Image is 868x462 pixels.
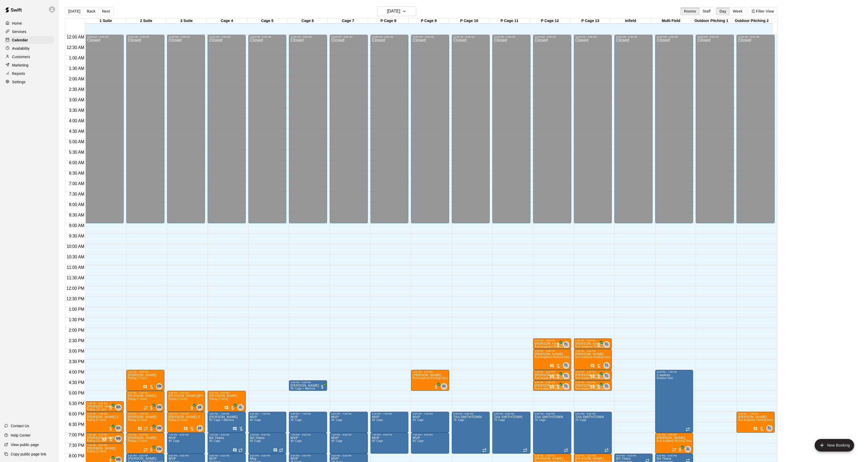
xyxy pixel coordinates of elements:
span: Hitting (1 Hour) [169,398,188,400]
div: Tyler Levine [563,362,569,369]
div: 4:00 PM – 4:30 PM [575,371,610,373]
span: Tyler Levine [565,341,569,348]
a: Reports [4,70,55,77]
span: 5:00 PM [67,391,86,395]
span: 10:30 AM [65,255,86,259]
div: Closed [697,38,732,225]
span: 40' Cage [372,419,383,421]
div: 12:00 AM – 9:00 AM [290,36,325,38]
span: Andrew Imperatore [443,383,447,389]
div: 6:00 PM – 7:00 PM [128,413,163,415]
span: TL [564,342,568,347]
span: Steve Malvagna [158,404,162,410]
div: 6:00 PM – 7:00 PM [738,413,773,415]
p: Calendar [12,37,28,43]
div: 6:00 PM – 8:00 PM: TAA SMITHTOWN [574,412,612,454]
div: 12:00 AM – 9:00 AM [453,36,488,38]
button: Rooms [681,7,699,15]
a: Services [4,28,55,36]
svg: Has notes [184,427,188,431]
a: Settings [4,78,55,86]
span: 1:00 PM [67,307,86,311]
span: Tyler Levine [606,341,610,348]
span: 3:30 AM [68,108,86,113]
div: 6:00 PM – 7:00 PM: Hitting (1 Hour) [85,412,124,433]
div: 2:30 PM – 3:00 PM: Arm Academy Pitching Session 30 min - Pitching [533,338,571,349]
span: 8:30 AM [68,213,86,217]
span: 12:00 AM [65,35,86,39]
div: 5:30 PM – 6:00 PM: Hitting (30 min) [85,401,124,412]
div: 3 Suite [166,19,207,24]
p: Copy public page link [11,452,46,457]
span: phillip krpata [199,404,203,410]
div: 6:00 PM – 7:00 PM: Zach Accurso [126,412,164,433]
span: 2:00 AM [68,77,86,81]
div: Outdoor Pitching 2 [732,19,772,24]
span: 40' Cage [413,419,424,421]
div: 6:00 PM – 8:00 PM: TAA SMITHTOWN [533,412,571,454]
span: TL [564,363,568,368]
svg: Has notes [224,406,229,410]
p: Marketing [12,63,28,68]
span: All customers have paid [596,384,601,389]
div: 12:00 AM – 9:00 AM: Closed [533,35,571,223]
div: 12:00 AM – 9:00 AM: Closed [330,35,368,223]
div: Cage 6 [287,19,328,24]
div: 12:00 AM – 9:00 AM [575,36,610,38]
div: 12:00 AM – 9:00 AM [128,36,163,38]
span: Tyler Levine [565,373,569,379]
div: Closed [453,38,488,225]
div: 12:00 AM – 9:00 AM: Closed [452,35,490,223]
div: 12:00 AM – 9:00 AM: Closed [248,35,287,223]
div: Closed [657,38,692,225]
div: 5:00 PM – 6:00 PM [128,392,163,394]
span: Hitting (1 Hour) [87,419,106,421]
div: 6:00 PM – 7:00 PM: Hitting (1 Hour) [167,412,205,433]
div: Tyler Levine [563,383,569,389]
span: 5:00 AM [68,140,86,144]
div: 12:00 AM – 9:00 AM: Closed [208,35,246,223]
div: 4:00 PM – 5:00 PM [413,371,448,373]
div: 4:00 PM – 4:30 PM: Arm Academy Pitching Session 30 min - Pitching [533,370,571,380]
div: 4:00 PM – 5:00 PM: Hitting (1 Hour) [126,370,164,391]
div: 12:00 AM – 9:00 AM [209,36,244,38]
span: 4:00 AM [68,119,86,123]
div: 6:00 PM – 7:00 PM: MVP [370,412,409,433]
svg: Has notes [550,364,554,368]
span: 6:00 AM [68,160,86,165]
span: 4:00 PM [67,370,86,374]
div: Closed [535,38,570,225]
div: 12:00 AM – 9:00 AM [250,36,285,38]
button: Next [99,7,113,15]
div: 6:00 PM – 7:00 PM: MVP [411,412,449,433]
p: Reports [12,71,25,76]
div: 4:00 PM – 5:00 PM [128,371,163,373]
span: 4:30 AM [68,129,86,133]
span: Hitting (1 Hour) [169,419,188,421]
span: Hitting (1 Hour) [128,377,147,380]
span: Arm Academy Pitching Session 30 min - Pitching [575,345,636,348]
p: Availability [12,46,30,51]
div: Closed [87,38,122,225]
span: Outdoor field [657,377,673,380]
a: Customers [4,53,55,61]
button: Week [729,7,746,15]
div: 12:00 AM – 9:00 AM: Closed [126,35,164,223]
span: 40’ Cage + Machine [290,387,315,390]
span: Arm Academy Pitching Session 30 min - Pitching [575,387,636,390]
div: 4:30 PM – 5:00 PM [535,381,570,384]
div: Steve Malvagna [156,404,162,410]
span: 1:30 PM [67,318,86,322]
div: 2:30 PM – 3:00 PM [575,339,610,342]
p: Contact Us [11,423,29,428]
span: 3:30 PM [67,359,86,364]
div: Availability [4,44,55,52]
div: Closed [575,38,610,225]
span: JL [239,405,242,410]
div: Tyler Levine [563,341,569,348]
span: 3:00 PM [67,349,86,353]
span: 9:00 AM [68,223,86,228]
svg: Has notes [102,437,106,441]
